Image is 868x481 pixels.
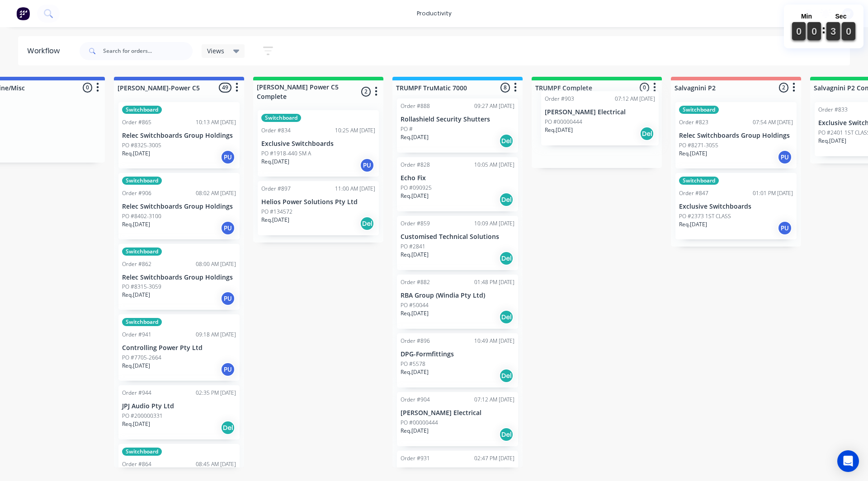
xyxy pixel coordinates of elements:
[16,7,30,20] img: Factory
[103,42,193,60] input: Search for orders...
[837,450,859,472] div: Open Intercom Messenger
[412,7,456,20] div: productivity
[27,46,64,56] div: Workflow
[207,46,224,56] span: Views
